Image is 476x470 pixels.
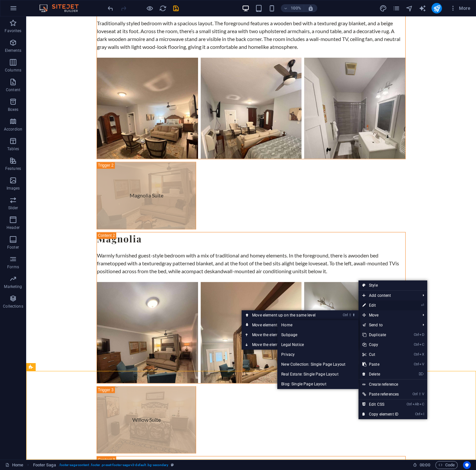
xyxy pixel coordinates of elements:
[358,310,417,320] span: Move
[405,5,413,12] i: Navigator
[5,166,21,171] p: Features
[358,280,427,290] a: Style
[33,461,174,469] nav: breadcrumb
[242,330,334,340] a: Ctrl⬆Move the element up
[424,462,425,467] span: :
[419,333,424,337] i: D
[4,127,22,132] p: Accordion
[5,28,21,33] p: Favorites
[414,342,419,347] i: Ctrl
[420,461,430,469] span: 00 00
[159,4,167,12] button: reload
[159,5,167,12] i: Reload page
[431,3,442,13] button: publish
[358,369,403,379] a: ⌦Delete
[171,463,174,467] i: This element is a customizable preset
[405,4,413,12] button: navigator
[418,4,426,12] button: text_generator
[413,461,430,469] h6: Session time
[407,402,412,406] i: Ctrl
[38,4,87,12] img: Editor Logo
[419,372,424,376] i: ⌦
[358,320,417,330] a: Send to
[392,5,400,12] i: Pages (Ctrl+Alt+S)
[414,362,419,366] i: Ctrl
[33,461,56,469] span: Click to select. Double-click to edit
[7,186,20,191] p: Images
[7,245,19,250] p: Footer
[392,4,400,12] button: pages
[3,304,23,309] p: Collections
[419,362,424,366] i: V
[419,342,424,347] i: C
[438,461,455,469] span: Code
[419,402,424,406] i: C
[8,107,19,112] p: Boxes
[308,5,314,11] i: On resize automatically adjust zoom level to fit chosen device.
[7,264,19,270] p: Forms
[106,4,114,12] button: undo
[146,4,154,12] button: Click here to leave preview mode and continue editing
[450,5,470,11] span: More
[242,320,334,330] a: Ctrl⇧⬇Move element down on the same level
[463,461,471,469] button: Usercentrics
[5,461,23,469] a: Click to cancel selection. Double-click to open Pages
[418,5,426,12] i: AI Writer
[107,5,114,12] i: Undo: Change text (Ctrl+Z)
[358,399,403,409] a: CtrlAltCEdit CSS
[412,392,418,396] i: Ctrl
[8,205,18,211] p: Slider
[6,87,20,92] p: Content
[277,330,358,340] a: Subpage
[242,340,334,350] a: Ctrl⬇Move the element down
[277,379,358,389] a: Blog: Single Page Layout
[277,350,358,359] a: Privacy
[379,5,387,12] i: Design (Ctrl+Alt+Y)
[277,340,358,350] a: Legal Notice
[7,225,20,230] p: Header
[4,284,22,289] p: Marketing
[447,3,473,13] button: More
[419,352,424,357] i: X
[59,461,169,469] span: . footer-saga-content .footer .preset-footer-saga-v3-default .bg-secondary
[358,291,417,300] span: Add content
[358,330,403,340] a: CtrlDDuplicate
[352,313,355,317] i: ⬆
[414,333,419,337] i: Ctrl
[277,359,358,369] a: New Collection: Single Page Layout
[433,5,440,12] i: Publish
[421,412,424,416] i: I
[349,313,352,317] i: ⇧
[242,310,334,320] a: Ctrl⇧⬆Move element up on the same level
[414,352,419,357] i: Ctrl
[5,68,21,73] p: Columns
[172,4,180,12] button: save
[358,389,403,399] a: Ctrl⇧VPaste references
[343,313,348,317] i: Ctrl
[358,340,403,350] a: CtrlCCopy
[5,48,22,53] p: Elements
[358,350,403,359] a: CtrlXCut
[281,4,304,12] button: 100%
[435,461,458,469] button: Code
[412,402,419,406] i: Alt
[277,320,358,330] a: Home
[422,392,424,396] i: V
[358,379,427,389] a: Create reference
[421,303,424,307] i: ⏎
[277,369,358,379] a: Real Estate: Single Page Layout
[379,4,387,12] button: design
[415,412,420,416] i: Ctrl
[7,146,19,152] p: Tables
[358,359,403,369] a: CtrlVPaste
[358,300,403,310] a: ⏎Edit
[358,409,403,419] a: CtrlICopy element ID
[291,4,301,12] h6: 100%
[172,5,180,12] i: Save (Ctrl+S)
[418,392,421,396] i: ⇧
